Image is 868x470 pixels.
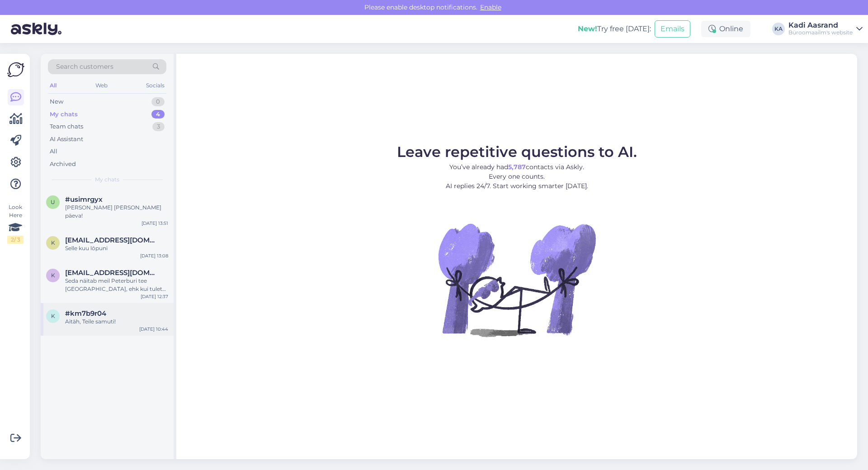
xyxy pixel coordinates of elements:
a: Kadi AasrandBüroomaailm's website [788,22,863,36]
div: Try free [DATE]: [578,24,651,34]
p: You’ve already had contacts via Askly. Every one counts. AI replies 24/7. Start working smarter [... [397,162,637,191]
div: Online [701,21,750,37]
div: 2 / 3 [7,236,24,244]
span: Enable [477,3,504,11]
div: AI Assistant [50,135,83,144]
div: Look Here [7,203,24,244]
div: Socials [144,80,166,91]
div: New [50,97,63,106]
div: 0 [151,97,165,106]
div: Web [94,80,109,91]
img: Askly Logo [7,61,24,78]
span: k [51,272,55,279]
div: KA [772,23,785,35]
span: krissikene@gmail.com [65,269,159,277]
span: My chats [95,176,119,184]
div: All [48,80,58,91]
div: [PERSON_NAME] [PERSON_NAME] päeva! [65,204,168,220]
span: kersti@maastikuarhitekt.ee [65,236,159,244]
div: [DATE] 13:51 [142,220,168,227]
span: Leave repetitive questions to AI. [397,143,637,161]
div: Büroomaailm's website [788,29,853,36]
span: #usimrgyx [65,195,103,204]
b: New! [578,24,597,33]
span: k [51,313,55,319]
div: All [50,147,57,156]
div: [DATE] 10:44 [139,326,168,332]
button: Emails [655,20,690,38]
img: No Chat active [435,198,598,361]
div: 3 [152,122,165,131]
div: [DATE] 13:08 [140,252,168,259]
div: Team chats [50,122,83,131]
div: [DATE] 12:37 [141,293,168,300]
span: #km7b9r04 [65,309,106,318]
div: Aitäh, Teile samuti! [65,318,168,326]
div: Selle kuu lõpuni [65,244,168,252]
span: k [51,239,55,246]
div: Kadi Aasrand [788,22,853,29]
div: My chats [50,110,78,119]
span: u [51,199,55,205]
div: Archived [50,160,76,169]
b: 5,787 [508,163,526,171]
div: 4 [151,110,165,119]
div: Seda näitab meil Peterburi tee [GEOGRAPHIC_DATA], ehk kui tulete kauplusesse ning küsite seda too... [65,277,168,293]
span: Search customers [56,62,113,71]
